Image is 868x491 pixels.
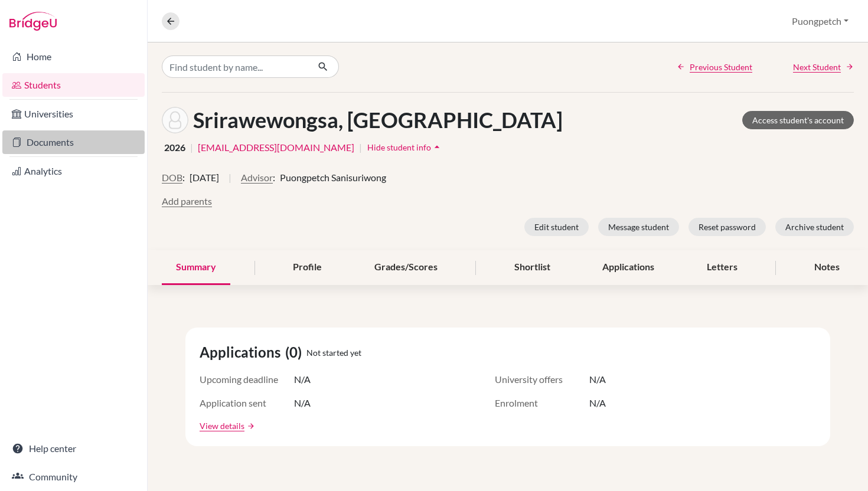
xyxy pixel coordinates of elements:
span: Enrolment [495,396,589,410]
span: N/A [589,396,606,410]
div: Summary [162,250,230,285]
div: Profile [279,250,336,285]
button: Puongpetch [787,10,854,32]
a: Students [2,73,145,97]
span: Not started yet [306,346,361,359]
span: | [359,140,362,155]
span: | [229,171,231,194]
span: Upcoming deadline [200,372,294,387]
button: Reset password [688,218,766,236]
span: | [190,140,193,155]
div: Letters [693,250,752,285]
button: Archive student [775,218,854,236]
span: (0) [285,342,306,363]
span: N/A [589,372,606,387]
a: [EMAIL_ADDRESS][DOMAIN_NAME] [198,140,354,155]
div: Applications [588,250,668,285]
div: Shortlist [500,250,564,285]
span: N/A [294,372,311,387]
span: [DATE] [190,171,219,185]
span: Previous Student [690,61,752,73]
a: Access student's account [742,111,854,129]
button: Edit student [524,218,589,236]
a: arrow_forward [244,422,255,430]
span: 2026 [164,140,185,155]
span: N/A [294,396,311,410]
a: View details [200,420,244,432]
span: Next Student [793,61,841,73]
a: Next Student [793,61,854,73]
a: Home [2,45,145,68]
div: Grades/Scores [360,250,452,285]
span: Puongpetch Sanisuriwong [280,171,386,185]
span: University offers [495,372,589,387]
img: Jedhapat Srirawewongsa's avatar [162,107,188,133]
span: : [273,171,275,185]
button: Message student [598,218,679,236]
a: Community [2,465,145,489]
a: Help center [2,437,145,460]
h1: Srirawewongsa, [GEOGRAPHIC_DATA] [193,107,563,133]
input: Find student by name... [162,55,308,78]
button: DOB [162,171,182,185]
a: Previous Student [677,61,752,73]
a: Analytics [2,159,145,183]
span: Application sent [200,396,294,410]
img: Bridge-U [9,12,57,31]
button: Add parents [162,194,212,208]
span: : [182,171,185,185]
i: arrow_drop_up [431,141,443,153]
a: Universities [2,102,145,126]
span: Applications [200,342,285,363]
div: Notes [800,250,854,285]
button: Advisor [241,171,273,185]
button: Hide student infoarrow_drop_up [367,138,443,156]
a: Documents [2,130,145,154]
span: Hide student info [367,142,431,152]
